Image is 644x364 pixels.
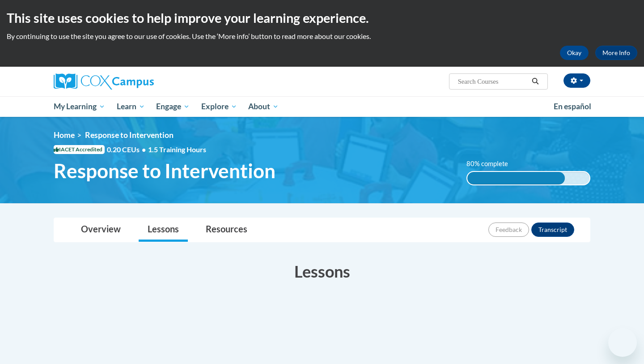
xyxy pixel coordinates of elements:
[54,73,224,90] a: Cox Campus
[54,101,105,112] span: My Learning
[54,145,105,154] span: IACET Accredited
[54,159,275,183] span: Response to Intervention
[563,73,590,88] button: Account Settings
[117,101,145,112] span: Learn
[243,96,285,117] a: About
[72,218,130,242] a: Overview
[150,96,195,117] a: Engage
[560,46,589,60] button: Okay
[466,159,518,169] label: 80% complete
[457,76,529,87] input: Search Courses
[40,96,604,117] div: Main menu
[7,31,637,41] p: By continuing to use the site you agree to our use of cookies. Use the ‘More info’ button to read...
[107,145,148,154] span: 0.20 CEUs
[554,102,591,111] span: En español
[85,130,174,140] span: Response to Intervention
[142,145,146,154] span: •
[248,101,279,112] span: About
[139,218,188,242] a: Lessons
[531,223,574,237] button: Transcript
[54,260,590,283] h3: Lessons
[488,223,529,237] button: Feedback
[201,101,237,112] span: Explore
[148,145,206,154] span: 1.5 Training Hours
[7,9,637,27] h2: This site uses cookies to help improve your learning experience.
[467,172,565,184] div: 80% complete
[156,101,190,112] span: Engage
[111,96,151,117] a: Learn
[48,96,111,117] a: My Learning
[608,328,637,357] iframe: Button to launch messaging window
[548,97,597,116] a: En español
[54,73,154,90] img: Cox Campus
[595,46,637,60] a: More Info
[54,130,75,140] a: Home
[529,76,542,87] button: Search
[195,96,243,117] a: Explore
[197,218,256,242] a: Resources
